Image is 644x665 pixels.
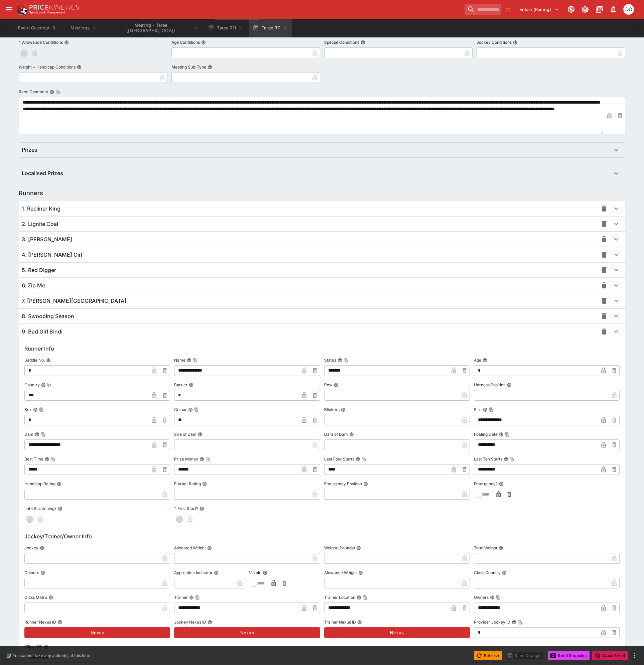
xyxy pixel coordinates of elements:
[174,382,187,388] p: Barrier
[207,546,212,550] button: Allocated Weight
[593,3,605,15] button: Documentation
[24,506,56,511] p: Late Scratching?
[174,506,198,511] p: First Start?
[208,65,212,70] button: Meeting Sub-Type
[24,619,56,625] p: Runner Nexus ID
[505,432,510,437] button: Copy To Clipboard
[40,546,44,550] button: Jockey
[607,3,619,15] button: Notifications
[623,4,634,15] div: Daniel Olerenshaw
[631,652,639,660] button: more
[324,619,356,625] p: Trainer Nexus ID
[24,357,45,363] p: Saddle No.
[200,506,204,511] button: First Start?
[174,481,201,487] p: Entrant Rating
[474,456,502,462] p: Last Ten Starts
[202,482,207,486] button: Entrant Rating
[518,620,522,625] button: Copy To Clipboard
[474,481,498,487] p: Emergency?
[465,4,501,15] input: search
[24,456,43,462] p: Best Time
[474,382,506,388] p: Harness Position
[24,545,38,551] p: Jockey
[3,3,15,15] button: open drawer
[174,357,185,363] p: Name
[621,2,636,17] button: Daniel Olerenshaw
[357,620,362,625] button: Trainer Nexus ID
[208,620,212,625] button: Jockey Nexus ID
[356,546,361,550] button: Weight (Pounds)
[324,545,355,551] p: Weight (Pounds)
[499,432,504,437] button: Foaling DateCopy To Clipboard
[490,595,495,600] button: OwnersCopy To Clipboard
[206,457,210,461] button: Copy To Clipboard
[24,644,42,650] p: Silks URL
[40,570,45,575] button: Colours
[249,570,261,575] p: Visible
[194,407,199,412] button: Copy To Clipboard
[324,431,348,437] p: Dam of Dam
[349,432,354,437] button: Dam of Dam
[324,570,357,575] p: Alowance Weight
[41,432,45,437] button: Copy To Clipboard
[62,19,105,37] button: Meetings
[22,267,56,274] span: 5. Red Digger
[14,19,61,37] button: Event Calendar
[35,432,39,437] button: DamCopy To Clipboard
[64,40,69,45] button: Allowance Conditions
[513,40,518,45] button: Jockey Conditions
[22,205,60,212] span: 1. Recliner King
[24,407,32,412] p: Sex
[171,39,200,45] p: Age Conditions
[334,383,339,387] button: Row
[324,39,359,45] p: Special Conditions
[200,457,204,461] button: Prize MoneyCopy To Clipboard
[363,482,368,486] button: Emergency Position
[189,383,194,387] button: Barrier
[57,482,61,486] button: Handicap Rating
[106,19,203,37] button: Meeting - Taree (AUS)
[324,481,362,487] p: Emergency Position
[483,358,487,363] button: Age
[496,595,501,600] button: Copy To Clipboard
[174,545,206,551] p: Allocated Weight
[474,357,481,363] p: Age
[174,407,187,412] p: Colour
[515,4,563,15] button: Select Tenant
[22,297,126,304] span: 7. [PERSON_NAME][GEOGRAPHIC_DATA]
[193,358,198,363] button: Copy To Clipboard
[39,407,44,412] button: Copy To Clipboard
[46,358,51,363] button: Saddle No.
[474,545,497,551] p: Total Weight
[174,431,197,437] p: Sire of Dam
[174,619,206,625] p: Jockey Nexus ID
[214,570,219,575] button: Apprentice Indicator
[15,3,28,16] img: PriceKinetics Logo
[324,594,355,600] p: Trainer Location
[474,407,482,412] p: Sire
[22,170,63,177] h6: Localised Prizes
[510,457,514,461] button: Copy To Clipboard
[512,620,516,625] button: Provider Jockey IDCopy To Clipboard
[22,146,37,153] h6: Prizes
[171,64,206,70] p: Meeting Sub-Type
[24,382,40,388] p: Country
[24,481,55,487] p: Handicap Rating
[324,407,340,412] p: Blinkers
[356,457,360,461] button: Last Four StartsCopy To Clipboard
[357,595,361,600] button: Trainer LocationCopy To Clipboard
[24,431,33,437] p: Dam
[24,345,620,353] h6: Runner Info
[324,382,333,388] p: Row
[499,546,503,550] button: Total Weight
[22,328,62,335] span: 9. Bad Girl Bindi
[49,90,54,94] button: Race CommentCopy To Clipboard
[341,407,346,412] button: Blinkers
[324,627,470,638] button: Nexus
[57,620,62,625] button: Runner Nexus ID
[503,4,513,15] button: No Bookmarks
[198,432,203,437] button: Sire of Dam
[55,90,60,94] button: Copy To Clipboard
[19,39,63,45] p: Allowance Conditions
[22,236,72,243] span: 3. [PERSON_NAME]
